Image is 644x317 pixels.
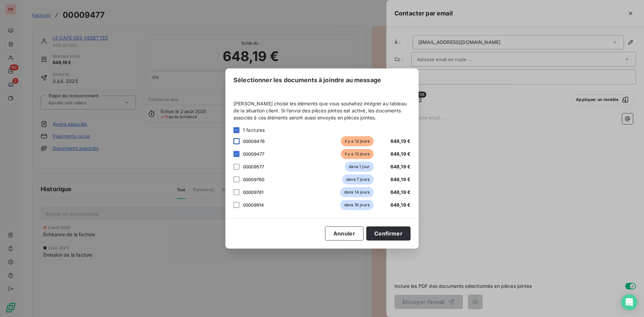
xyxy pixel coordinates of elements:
span: dans 14 jours [340,187,374,197]
span: 648,19 € [390,138,411,144]
span: dans 16 jours [340,200,374,210]
span: 00009914 [243,202,264,208]
span: il y a 12 jours [341,149,374,159]
button: Annuler [325,226,364,241]
span: dans 7 jours [342,174,374,184]
span: 648,19 € [390,151,411,157]
span: 648,19 € [390,202,411,208]
span: dans 1 jour [345,162,374,172]
span: 00009577 [243,164,264,169]
span: 00009476 [243,139,265,144]
span: 00009760 [243,177,264,182]
span: il y a 12 jours [341,136,374,146]
span: 648,19 € [390,176,411,182]
span: 00009477 [243,151,264,157]
button: Confirmer [366,226,411,241]
span: 648,19 € [390,189,411,195]
span: 1 factures [243,126,265,134]
span: 00009761 [243,190,263,195]
span: Sélectionner les documents à joindre au message [233,75,381,85]
div: Open Intercom Messenger [621,294,637,310]
span: 648,19 € [390,164,411,169]
span: [PERSON_NAME] choisir les éléments que vous souhaitez intégrer au tableau de la situation client.... [233,100,411,121]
